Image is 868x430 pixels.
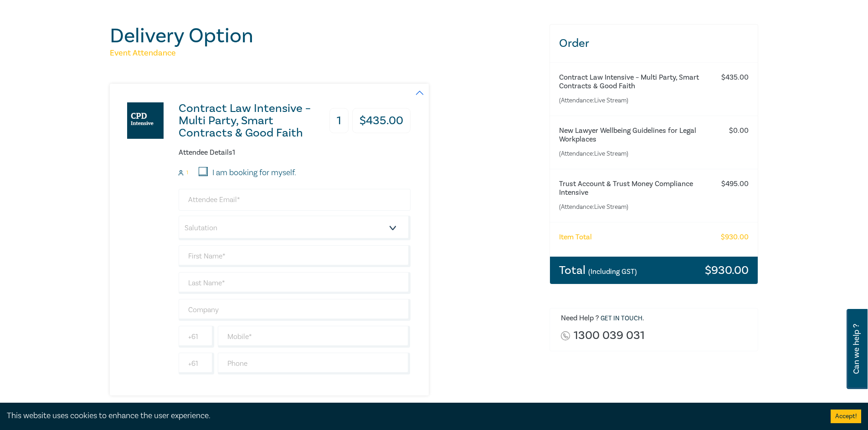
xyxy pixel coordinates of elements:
[179,148,411,157] h6: Attendee Details 1
[561,314,751,323] h6: Need Help ? .
[179,245,411,267] input: First Name*
[559,233,592,242] h6: Item Total
[186,170,188,176] small: 1
[110,24,539,48] h1: Delivery Option
[329,108,349,133] h3: 1
[352,108,411,133] h3: $ 435.00
[218,326,411,348] input: Mobile*
[179,326,214,348] input: +61
[831,410,861,423] button: Accept cookies
[179,189,411,211] input: Attendee Email*
[852,314,861,384] span: Can we help ?
[559,149,713,158] small: (Attendance: Live Stream )
[179,353,214,374] input: +61
[559,126,713,144] h6: New Lawyer Wellbeing Guidelines for Legal Workplaces
[127,102,164,139] img: Contract Law Intensive – Multi Party, Smart Contracts & Good Faith
[721,73,749,82] h6: $ 435.00
[179,102,329,139] h3: Contract Law Intensive – Multi Party, Smart Contracts & Good Faith
[7,410,817,422] div: This website uses cookies to enhance the user experience.
[588,267,637,276] small: (Including GST)
[721,233,749,242] h6: $ 930.00
[601,314,642,323] a: Get in touch
[179,299,411,321] input: Company
[550,25,758,62] h3: Order
[705,264,749,276] h3: $ 930.00
[729,126,749,135] h6: $ 0.00
[212,167,296,179] label: I am booking for myself.
[559,264,637,276] h3: Total
[559,96,713,105] small: (Attendance: Live Stream )
[559,202,713,212] small: (Attendance: Live Stream )
[179,272,411,294] input: Last Name*
[559,180,713,197] h6: Trust Account & Trust Money Compliance Intensive
[559,73,713,91] h6: Contract Law Intensive – Multi Party, Smart Contracts & Good Faith
[721,180,749,188] h6: $ 495.00
[110,48,539,59] h5: Event Attendance
[574,329,645,342] a: 1300 039 031
[218,353,411,374] input: Phone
